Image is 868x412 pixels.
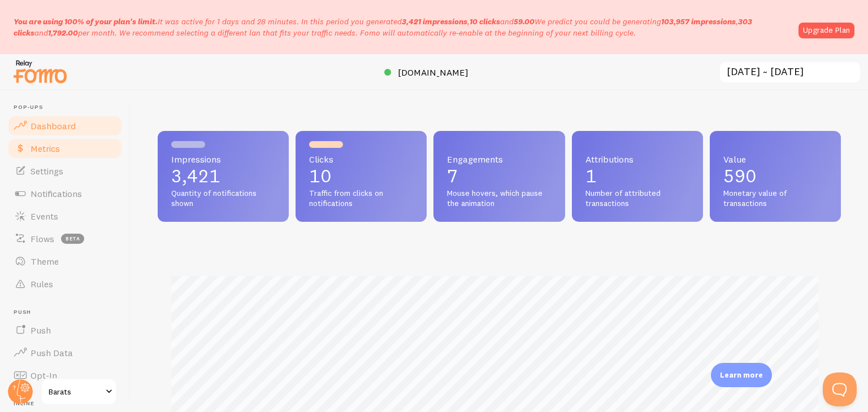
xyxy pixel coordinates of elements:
b: 103,957 impressions [661,16,736,27]
span: Traffic from clicks on notifications [309,189,413,208]
p: It was active for 1 days and 28 minutes. In this period you generated We predict you could be gen... [14,16,792,38]
span: Impressions [171,155,275,164]
div: Learn more [711,363,772,387]
a: Events [7,205,123,227]
p: 1 [585,167,689,185]
a: Dashboard [7,115,123,137]
span: Push [14,309,123,316]
b: 3,421 impressions [402,16,467,27]
span: Notifications [31,188,82,199]
span: Engagements [447,155,551,164]
span: You are using 100% of your plan's limit. [14,16,158,27]
span: Attributions [585,155,689,164]
p: Learn more [720,370,763,380]
a: Rules [7,273,123,295]
span: Clicks [309,155,413,164]
iframe: Help Scout Beacon - Open [823,372,857,406]
span: Push Data [31,347,73,358]
span: Barats [49,385,102,398]
span: Quantity of notifications shown [171,189,275,208]
a: Push Data [7,341,123,364]
span: Push [31,325,51,336]
span: Metrics [31,143,60,154]
span: Opt-In [31,370,57,381]
span: Value [723,155,827,164]
a: Push [7,319,123,341]
a: Upgrade Plan [798,23,854,38]
b: 10 clicks [470,16,500,27]
a: Theme [7,250,123,273]
p: 10 [309,167,413,185]
a: Settings [7,160,123,182]
span: 590 [723,165,757,187]
span: Pop-ups [14,104,123,111]
span: Theme [31,256,59,267]
span: Monetary value of transactions [723,189,827,208]
span: Events [31,211,58,222]
span: Settings [31,165,63,177]
span: Flows [31,233,54,244]
b: 59.00 [514,16,535,27]
a: Barats [41,378,117,405]
img: fomo-relay-logo-orange.svg [12,57,68,86]
span: Dashboard [31,120,76,132]
span: Number of attributed transactions [585,189,689,208]
a: Metrics [7,137,123,160]
p: 3,421 [171,167,275,185]
span: Rules [31,278,53,290]
a: Notifications [7,182,123,205]
span: beta [61,234,84,244]
b: 1,792.00 [48,28,78,38]
p: 7 [447,167,551,185]
a: Opt-In [7,364,123,387]
span: Mouse hovers, which pause the animation [447,189,551,208]
a: Flows beta [7,227,123,250]
span: , and [402,16,535,27]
